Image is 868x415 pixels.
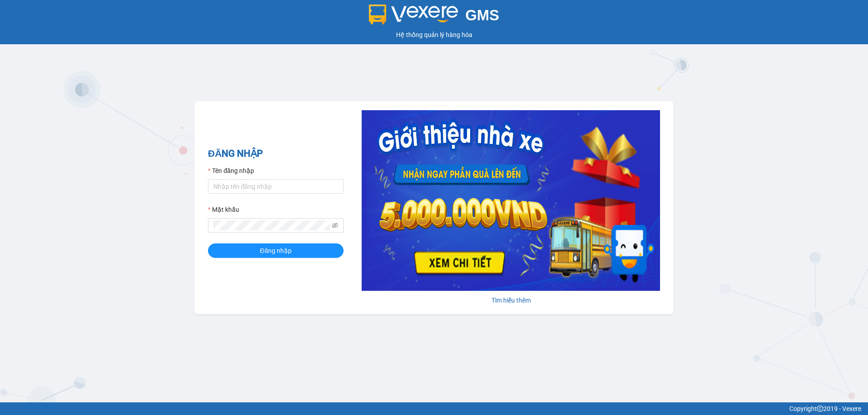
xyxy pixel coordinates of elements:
span: eye-invisible [332,222,338,228]
span: copyright [817,406,823,412]
img: logo 2 [369,5,458,24]
a: GMS [369,14,500,21]
button: Đăng nhập [208,243,344,258]
div: Copyright 2019 - Vexere [7,404,861,414]
img: banner-0 [362,110,660,291]
h2: ĐĂNG NHẬP [208,146,344,161]
label: Tên đăng nhập [208,166,254,176]
div: Hệ thống quản lý hàng hóa [2,30,866,40]
label: Mật khẩu [208,205,239,214]
span: GMS [465,7,499,23]
div: Tìm hiểu thêm [362,295,660,305]
input: Tên đăng nhập [208,179,344,194]
span: Đăng nhập [260,246,292,256]
input: Mật khẩu [213,220,330,230]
